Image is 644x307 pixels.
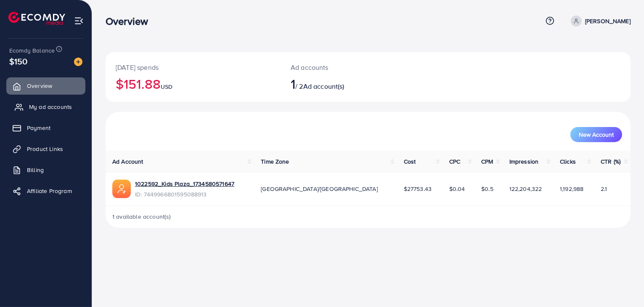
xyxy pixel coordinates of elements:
span: Billing [27,166,44,174]
span: $0.04 [449,185,465,193]
img: ic-ads-acc.e4c84228.svg [112,180,131,198]
span: 1 [291,74,295,93]
span: $150 [9,55,28,67]
span: Impression [509,157,539,166]
iframe: Chat [608,269,638,301]
a: Product Links [6,140,85,157]
span: CPM [481,157,493,166]
a: Affiliate Program [6,183,85,199]
span: $27753.43 [404,185,432,193]
span: Ecomdy Balance [9,46,55,55]
a: [PERSON_NAME] [567,16,631,26]
a: Billing [6,161,85,178]
h2: $151.88 [116,76,270,92]
span: My ad accounts [29,103,72,111]
span: 2.1 [601,185,607,193]
h2: / 2 [291,76,402,92]
span: Ad account(s) [303,82,345,91]
span: 1 available account(s) [112,212,171,221]
p: [DATE] spends [116,62,270,72]
span: Payment [27,124,50,132]
img: image [74,58,82,66]
span: Clicks [560,157,576,166]
a: My ad accounts [6,98,85,115]
span: Affiliate Program [27,187,72,195]
button: New Account [570,127,622,142]
span: CPC [449,157,460,166]
span: Overview [27,82,52,90]
a: 1022592_Kids Plaza_1734580571647 [135,180,234,188]
span: Ad Account [112,157,143,166]
span: Product Links [27,145,63,153]
span: USD [161,82,172,91]
a: Payment [6,119,85,136]
span: $0.5 [481,185,493,193]
span: 1,192,988 [560,185,583,193]
span: [GEOGRAPHIC_DATA]/[GEOGRAPHIC_DATA] [261,185,378,193]
p: Ad accounts [291,62,402,72]
p: [PERSON_NAME] [585,16,631,26]
a: Overview [6,77,85,94]
span: CTR (%) [601,157,620,166]
span: 122,204,322 [509,185,542,193]
span: Time Zone [261,157,289,166]
span: Cost [404,157,416,166]
span: New Account [579,132,614,138]
span: ID: 7449966801595088913 [135,190,234,198]
img: menu [74,16,84,26]
h3: Overview [106,15,155,27]
img: logo [8,12,65,25]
